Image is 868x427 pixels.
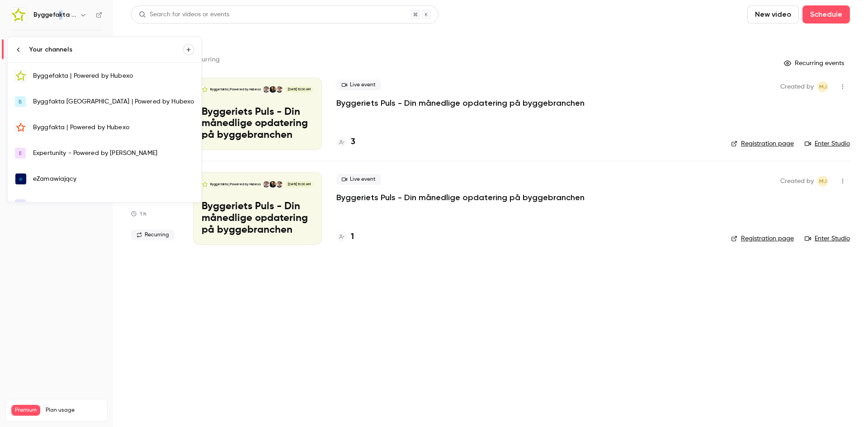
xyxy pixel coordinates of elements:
[19,149,22,157] span: E
[15,122,26,133] img: Byggfakta | Powered by Hubexo
[33,174,194,183] div: eZamawiający
[33,200,194,209] div: Hubexo 4
[19,201,22,209] span: H
[33,71,194,80] div: Byggefakta | Powered by Hubexo
[33,97,194,106] div: Byggfakta [GEOGRAPHIC_DATA] | Powered by Hubexo
[33,123,194,132] div: Byggfakta | Powered by Hubexo
[15,70,26,81] img: Byggefakta | Powered by Hubexo
[33,149,194,158] div: Expertunity - Powered by [PERSON_NAME]
[19,98,22,106] span: B
[15,174,26,184] img: eZamawiający
[29,45,183,54] div: Your channels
